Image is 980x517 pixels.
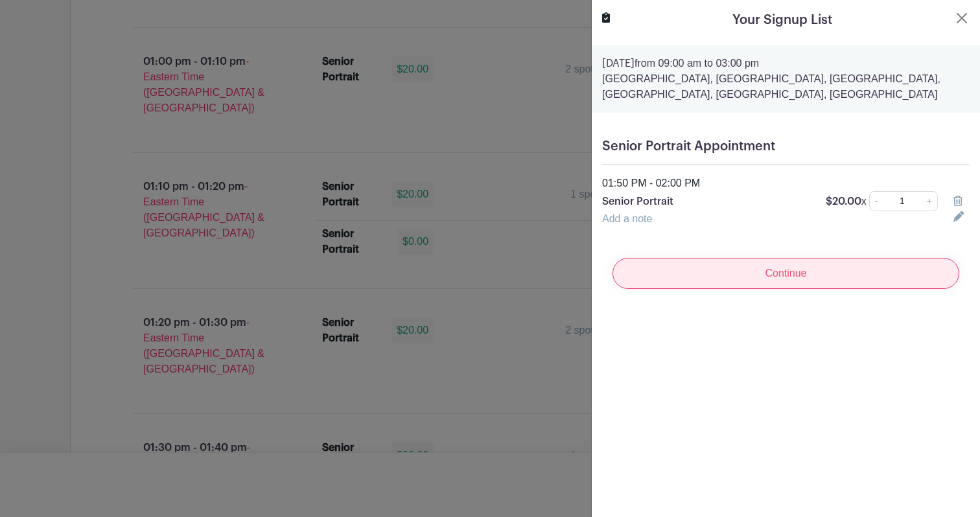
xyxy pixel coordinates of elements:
a: - [869,191,883,211]
a: + [922,191,938,211]
h5: Your Signup List [732,10,832,30]
span: x [861,196,867,207]
p: from 09:00 am to 03:00 pm [602,56,970,71]
p: $20.00 [826,194,867,209]
button: Close [954,10,970,26]
strong: [DATE] [602,58,635,69]
div: 01:50 PM - 02:00 PM [594,176,977,191]
p: Senior Portrait [602,194,810,209]
p: [GEOGRAPHIC_DATA], [GEOGRAPHIC_DATA], [GEOGRAPHIC_DATA], [GEOGRAPHIC_DATA], [GEOGRAPHIC_DATA], [G... [602,71,970,102]
h5: Senior Portrait Appointment [602,139,970,154]
input: Continue [612,258,959,289]
a: Add a note [602,213,652,224]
